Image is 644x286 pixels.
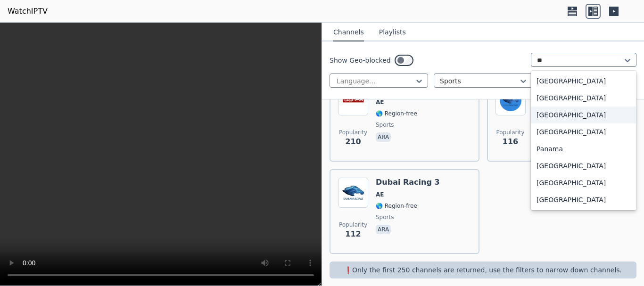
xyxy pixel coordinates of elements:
[495,85,526,115] img: Dubai Racing
[345,229,361,240] span: 112
[376,132,391,142] p: ara
[531,157,636,174] div: [GEOGRAPHIC_DATA]
[531,140,636,157] div: Panama
[333,265,633,275] p: ❗️Only the first 250 channels are returned, use the filters to narrow down channels.
[376,98,384,106] span: AE
[8,6,48,17] a: WatchIPTV
[376,191,384,198] span: AE
[339,221,367,229] span: Popularity
[338,178,368,208] img: Dubai Racing 3
[333,24,364,41] button: Channels
[376,202,417,210] span: 🌎 Region-free
[376,110,417,117] span: 🌎 Region-free
[531,90,636,106] div: [GEOGRAPHIC_DATA]
[339,129,367,136] span: Popularity
[531,174,636,191] div: [GEOGRAPHIC_DATA]
[531,73,636,90] div: [GEOGRAPHIC_DATA]
[531,123,636,140] div: [GEOGRAPHIC_DATA]
[345,136,361,147] span: 210
[376,213,394,221] span: sports
[531,191,636,208] div: [GEOGRAPHIC_DATA]
[376,225,391,234] p: ara
[379,24,406,41] button: Playlists
[338,85,368,115] img: Dubai Sports 2
[376,178,440,187] h6: Dubai Racing 3
[376,121,394,129] span: sports
[503,136,518,147] span: 116
[496,129,524,136] span: Popularity
[330,56,391,65] label: Show Geo-blocked
[531,106,636,123] div: [GEOGRAPHIC_DATA]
